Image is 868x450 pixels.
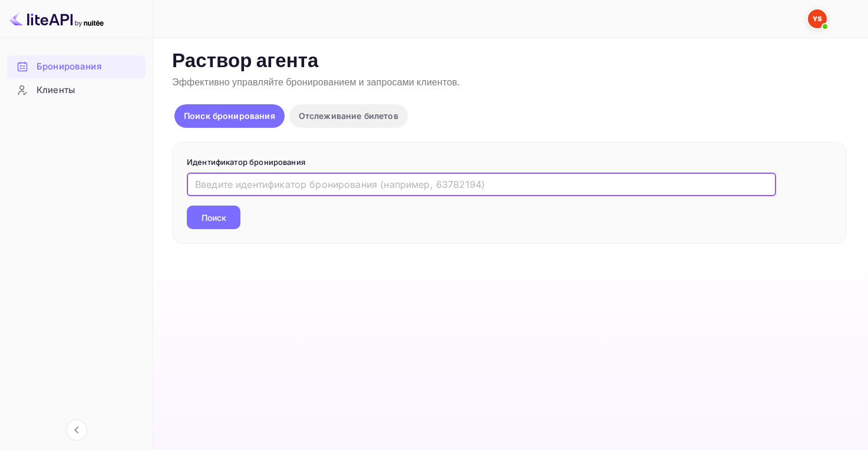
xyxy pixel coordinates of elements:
[7,79,146,102] div: Клиенты
[37,84,75,97] ya-tr-span: Клиенты
[202,211,226,224] ya-tr-span: Поиск
[7,55,146,78] div: Бронирования
[172,49,319,74] ya-tr-span: Раствор агента
[808,9,827,28] img: Служба Поддержки Яндекса
[7,79,146,101] a: Клиенты
[66,419,87,441] button: Свернуть навигацию
[37,60,101,74] ya-tr-span: Бронирования
[7,55,146,77] a: Бронирования
[187,173,776,196] input: Введите идентификатор бронирования (например, 63782194)
[187,206,240,229] button: Поиск
[299,111,398,121] ya-tr-span: Отслеживание билетов
[184,111,275,121] ya-tr-span: Поиск бронирования
[187,157,305,167] ya-tr-span: Идентификатор бронирования
[9,9,104,28] img: Логотип LiteAPI
[172,77,460,89] ya-tr-span: Эффективно управляйте бронированием и запросами клиентов.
